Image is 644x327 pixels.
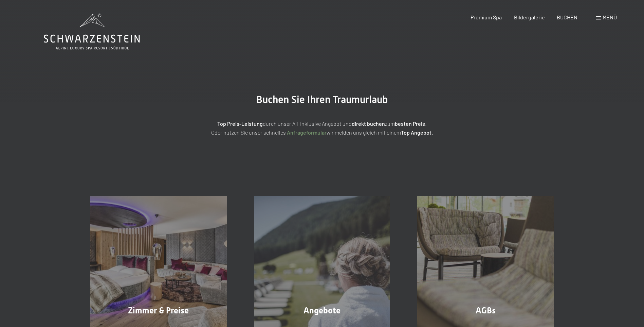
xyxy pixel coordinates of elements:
a: Premium Spa [471,14,502,20]
span: Angebote [303,306,341,315]
a: Bildergalerie [514,14,545,20]
strong: Top Preis-Leistung [217,120,263,127]
span: Buchen Sie Ihren Traumurlaub [256,93,388,105]
strong: direkt buchen [352,120,385,127]
strong: Top Angebot. [401,129,433,136]
a: BUCHEN [557,14,577,20]
span: Menü [603,14,617,20]
a: Anfrageformular [287,129,327,136]
p: durch unser All-inklusive Angebot und zum ! Oder nutzen Sie unser schnelles wir melden uns gleich... [152,119,492,137]
span: AGBs [476,306,496,315]
strong: besten Preis [395,120,425,127]
span: Zimmer & Preise [128,306,189,315]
